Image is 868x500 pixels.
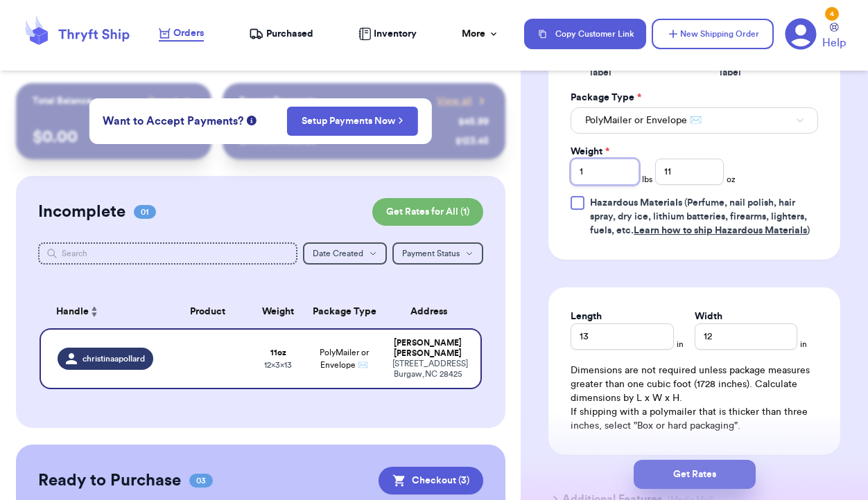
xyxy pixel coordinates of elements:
[590,198,682,208] span: Hazardous Materials
[642,174,652,185] span: lbs
[392,359,463,380] div: [STREET_ADDRESS] Burgaw , NC 28425
[462,27,499,41] div: More
[571,107,818,134] button: PolyMailer or Envelope ✉️
[374,27,417,41] span: Inventory
[392,242,483,265] button: Payment Status
[134,205,156,219] span: 01
[727,174,736,185] span: oz
[173,26,204,40] span: Orders
[524,19,646,49] button: Copy Customer Link
[56,305,89,319] span: Handle
[38,470,181,492] h2: Ready to Purchase
[103,113,243,130] span: Want to Accept Payments?
[148,94,178,108] span: Payout
[822,23,846,51] a: Help
[83,353,145,364] span: christinaapollard
[313,249,363,258] span: Date Created
[38,242,297,265] input: Search
[384,295,481,328] th: Address
[270,348,286,357] strong: 11 oz
[249,27,313,41] a: Purchased
[785,18,817,50] a: 4
[33,94,92,108] p: Total Balance
[571,145,609,159] label: Weight
[163,295,252,328] th: Product
[287,107,418,136] button: Setup Payments Now
[302,114,403,128] a: Setup Payments Now
[304,295,384,328] th: Package Type
[358,27,417,41] a: Inventory
[822,35,846,51] span: Help
[571,405,818,433] p: If shipping with a polymailer that is thicker than three inches, select "Box or hard packaging".
[800,339,807,350] span: in
[372,198,483,226] button: Get Rates for All (1)
[252,295,305,328] th: Weight
[189,474,213,488] span: 03
[652,19,774,49] button: New Shipping Order
[695,310,722,323] label: Width
[825,7,839,21] div: 4
[392,338,463,359] div: [PERSON_NAME] [PERSON_NAME]
[437,94,489,108] a: View all
[455,134,489,148] div: $ 123.45
[89,303,100,320] button: Sort ascending
[379,467,483,494] button: Checkout (3)
[264,361,292,369] span: 12 x 3 x 13
[402,249,460,258] span: Payment Status
[159,26,204,42] a: Orders
[571,310,602,323] label: Length
[266,27,313,41] span: Purchased
[458,115,489,129] div: $ 45.99
[38,201,125,223] h2: Incomplete
[239,94,316,108] p: Recent Payments
[320,348,369,369] span: PolyMailer or Envelope ✉️
[677,339,684,350] span: in
[148,94,195,108] a: Payout
[634,226,807,235] a: Learn how to ship Hazardous Materials
[33,126,195,148] p: $ 0.00
[634,460,756,489] button: Get Rates
[571,91,641,105] label: Package Type
[590,198,810,235] span: (Perfume, nail polish, hair spray, dry ice, lithium batteries, firearms, lighters, fuels, etc. )
[437,94,472,108] span: View all
[571,364,818,433] div: Dimensions are not required unless package measures greater than one cubic foot (1728 inches). Ca...
[303,242,387,265] button: Date Created
[585,114,702,127] span: PolyMailer or Envelope ✉️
